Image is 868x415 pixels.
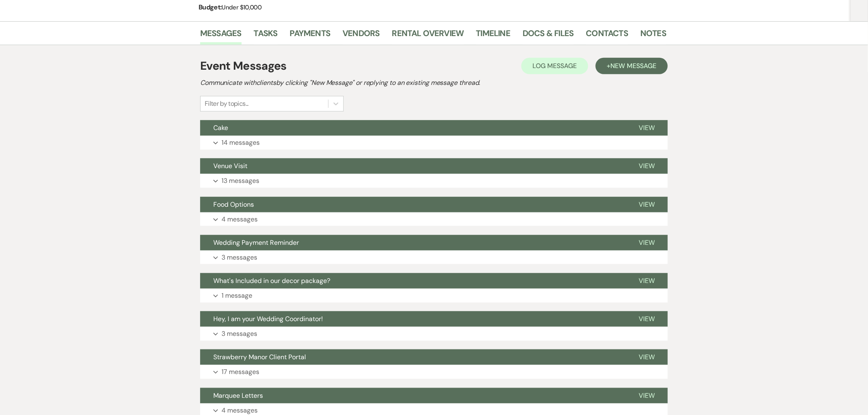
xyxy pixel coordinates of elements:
span: View [639,238,655,247]
button: View [626,197,668,212]
a: Contacts [586,27,628,45]
p: 3 messages [222,252,257,263]
span: Marquee Letters [213,391,263,400]
span: What's Included in our decor package? [213,276,330,285]
h1: Event Messages [200,57,287,75]
button: 3 messages [200,327,668,341]
button: 17 messages [200,365,668,379]
span: View [639,391,655,400]
a: Messages [200,27,242,45]
button: View [626,388,668,404]
button: View [626,311,668,327]
h2: Communicate with clients by clicking "New Message" or replying to an existing message thread. [200,78,668,88]
button: Wedding Payment Reminder [200,235,626,251]
span: View [639,276,655,285]
button: View [626,235,668,251]
button: Hey, I am your Wedding Coordinator! [200,311,626,327]
button: Food Options [200,197,626,212]
p: 3 messages [222,328,257,339]
span: Cake [213,123,228,132]
button: Log Message [521,58,588,74]
button: 14 messages [200,136,668,150]
button: What's Included in our decor package? [200,273,626,289]
span: View [639,162,655,170]
a: Rental Overview [392,27,464,45]
a: Payments [290,27,331,45]
button: 1 message [200,289,668,303]
span: Venue Visit [213,162,247,170]
button: +New Message [596,58,668,74]
span: New Message [611,62,656,70]
span: View [639,315,655,323]
div: Filter by topics... [205,99,249,109]
button: Marquee Letters [200,388,626,404]
button: Cake [200,120,626,136]
span: View [639,353,655,361]
span: Under $10,000 [222,3,262,11]
span: Strawberry Manor Client Portal [213,353,306,361]
p: 17 messages [222,367,259,377]
button: View [626,273,668,289]
span: Budget: [199,3,222,11]
button: 4 messages [200,212,668,226]
a: Notes [640,27,666,45]
button: 3 messages [200,251,668,265]
button: View [626,158,668,174]
p: 4 messages [222,214,258,225]
span: View [639,200,655,209]
span: Wedding Payment Reminder [213,238,299,247]
a: Docs & Files [523,27,573,45]
span: Hey, I am your Wedding Coordinator! [213,315,323,323]
p: 1 message [222,290,252,301]
a: Tasks [254,27,278,45]
button: Venue Visit [200,158,626,174]
span: Food Options [213,200,254,209]
a: Timeline [476,27,511,45]
span: View [639,123,655,132]
span: Log Message [533,62,577,70]
button: View [626,349,668,365]
button: View [626,120,668,136]
a: Vendors [343,27,379,45]
p: 14 messages [222,137,260,148]
button: Strawberry Manor Client Portal [200,349,626,365]
p: 13 messages [222,176,259,186]
button: 13 messages [200,174,668,188]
